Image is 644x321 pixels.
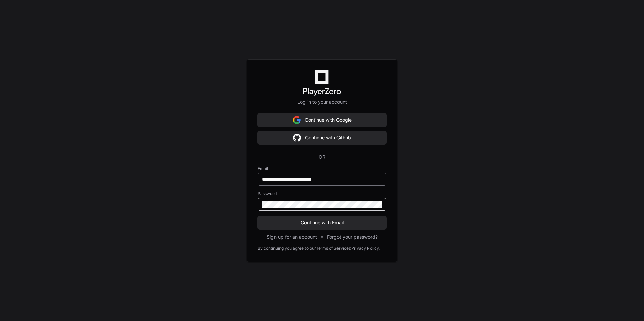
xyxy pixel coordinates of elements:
[327,234,378,240] button: Forgot your password?
[258,113,386,127] button: Continue with Google
[258,166,386,171] label: Email
[258,191,386,197] label: Password
[258,219,386,226] span: Continue with Email
[293,113,301,127] img: Sign in with google
[351,246,380,251] a: Privacy Policy.
[258,131,386,144] button: Continue with Github
[258,99,386,105] p: Log in to your account
[349,246,351,251] div: &
[258,216,386,229] button: Continue with Email
[316,246,349,251] a: Terms of Service
[258,246,316,251] div: By continuing you agree to our
[293,131,301,144] img: Sign in with google
[316,154,328,160] span: OR
[267,234,317,240] button: Sign up for an account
